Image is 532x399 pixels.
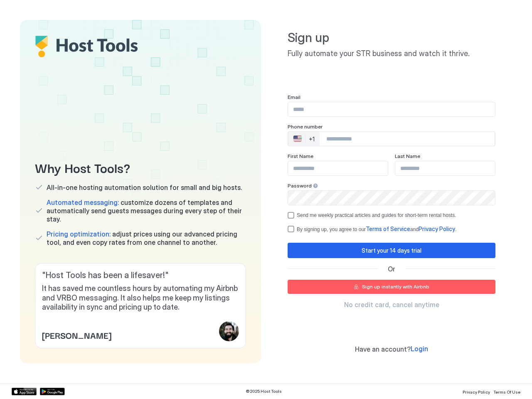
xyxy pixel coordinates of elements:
span: Sign up [288,30,495,46]
a: Privacy Policy [463,387,490,396]
a: Terms Of Use [493,387,520,396]
div: Sign up instantly with Airbnb [362,283,429,291]
span: [PERSON_NAME] [42,329,111,341]
span: Fully automate your STR business and watch it thrive. [288,49,495,59]
span: Last Name [395,153,420,159]
input: Input Field [395,161,495,175]
div: Countries button [288,132,320,146]
a: Terms of Service [366,226,410,232]
span: customize dozens of templates and automatically send guests messages during every step of their s... [47,198,246,223]
span: Terms of Service [366,225,410,232]
span: No credit card, cancel anytime [344,300,439,309]
button: Sign up instantly with Airbnb [288,280,495,294]
span: Password [288,182,312,189]
div: +1 [309,135,315,143]
div: Start your 14 days trial [362,246,421,255]
span: Privacy Policy [419,225,455,232]
div: By signing up, you agree to our and . [297,225,456,233]
div: profile [219,321,239,341]
span: adjust prices using our advanced pricing tool, and even copy rates from one channel to another. [47,230,246,246]
input: Input Field [288,191,495,205]
span: " Host Tools has been a lifesaver! " [42,270,239,281]
span: Privacy Policy [463,389,490,394]
a: Privacy Policy [419,226,455,232]
span: © 2025 Host Tools [246,389,282,394]
span: It has saved me countless hours by automating my Airbnb and VRBO messaging. It also helps me keep... [42,284,239,312]
div: 🇺🇸 [293,134,302,144]
div: termsPrivacy [288,225,495,233]
span: Pricing optimization: [47,230,111,238]
input: Input Field [288,161,388,175]
div: optOut [288,212,495,219]
span: Phone number [288,123,323,130]
input: Phone Number input [320,131,495,146]
a: Login [411,345,428,353]
span: First Name [288,153,313,159]
a: App Store [12,388,37,395]
a: Google Play Store [40,388,65,395]
span: Terms Of Use [493,389,520,394]
button: Start your 14 days trial [288,243,495,258]
span: Automated messaging: [47,198,119,207]
span: Email [288,94,300,100]
span: Or [388,265,395,273]
span: Have an account? [355,345,411,353]
div: Send me weekly practical articles and guides for short-term rental hosts. [297,212,456,218]
span: Why Host Tools? [35,158,246,177]
input: Input Field [288,102,495,116]
span: All-in-one hosting automation solution for small and big hosts. [47,183,242,192]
